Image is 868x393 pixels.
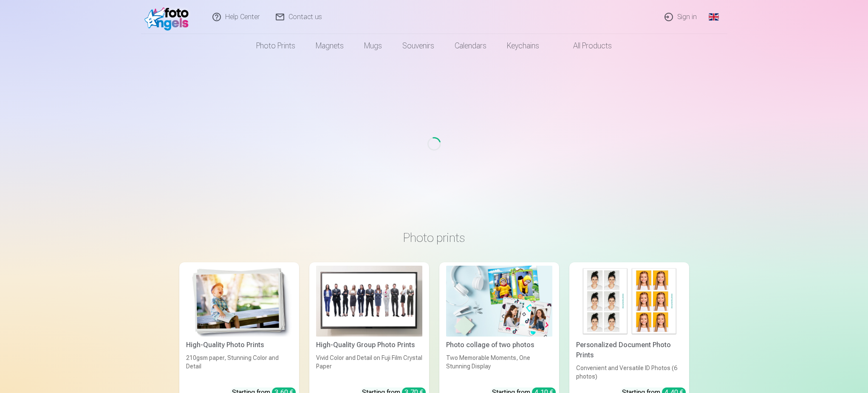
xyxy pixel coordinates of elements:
[444,34,497,58] a: Calendars
[443,354,556,381] div: Two Memorable Moments, One Stunning Display
[186,266,292,337] img: High-Quality Photo Prints
[186,230,682,245] h3: Photo prints
[576,266,682,337] img: Personalized Document Photo Prints
[354,34,392,58] a: Mugs
[246,34,305,58] a: Photo prints
[183,354,296,381] div: 210gsm paper, Stunning Color and Detail
[144,3,193,31] img: /fa3
[305,34,354,58] a: Magnets
[497,34,549,58] a: Keychains
[573,364,686,381] div: Convenient and Versatile ID Photos (6 photos)
[313,340,426,350] div: High-Quality Group Photo Prints
[573,340,686,360] div: Personalized Document Photo Prints
[549,34,622,58] a: All products
[313,354,426,381] div: Vivid Color and Detail on Fuji Film Crystal Paper
[183,340,296,350] div: High-Quality Photo Prints
[316,266,422,337] img: High-Quality Group Photo Prints
[443,340,556,350] div: Photo collage of two photos
[446,266,552,337] img: Photo collage of two photos
[392,34,444,58] a: Souvenirs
